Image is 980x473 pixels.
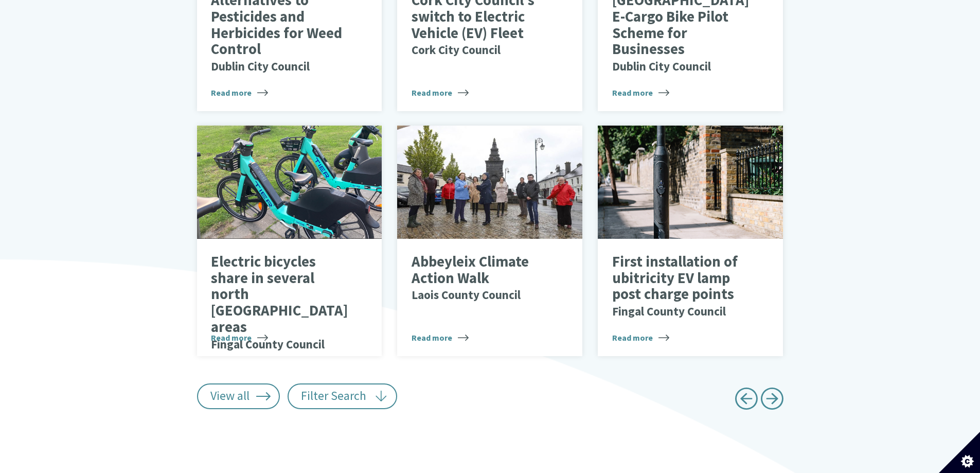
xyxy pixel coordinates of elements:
[412,331,469,344] span: Read more
[612,254,754,319] p: First installation of ubitricity EV lamp post charge points
[412,254,553,303] p: Abbeyleix Climate Action Walk
[211,254,352,352] p: Electric bicycles share in several north [GEOGRAPHIC_DATA] areas
[939,432,980,473] button: Set cookie preferences
[760,383,783,418] a: Next page
[211,331,268,344] span: Read more
[211,86,268,99] span: Read more
[211,59,310,74] small: Dublin City Council
[197,383,280,409] a: View all
[412,42,501,57] small: Cork City Council
[612,331,669,344] span: Read more
[735,383,758,418] a: Previous page
[612,59,711,74] small: Dublin City Council
[598,126,783,356] a: First installation of ubitricity EV lamp post charge pointsFingal County Council Read more
[211,337,325,352] small: Fingal County Council
[612,86,669,99] span: Read more
[197,126,382,356] a: Electric bicycles share in several north [GEOGRAPHIC_DATA] areasFingal County Council Read more
[412,287,521,302] small: Laois County Council
[397,126,582,356] a: Abbeyleix Climate Action WalkLaois County Council Read more
[412,86,469,99] span: Read more
[288,383,397,409] button: Filter Search
[612,304,726,319] small: Fingal County Council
